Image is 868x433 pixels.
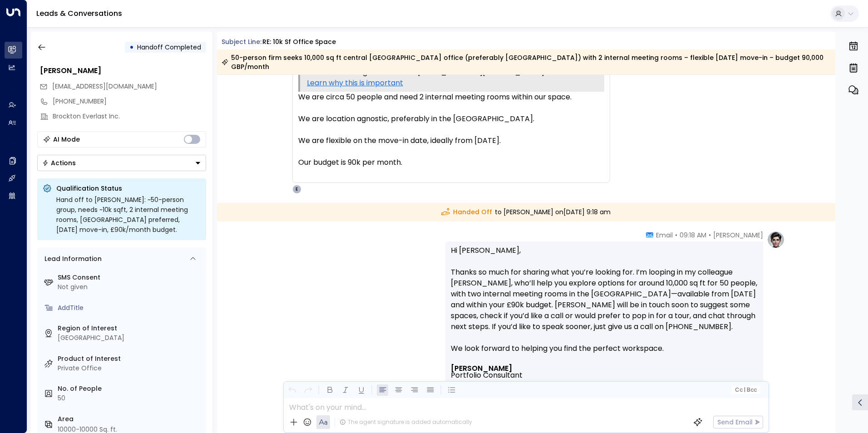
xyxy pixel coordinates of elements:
label: Region of Interest [58,324,202,333]
span: • [709,231,711,240]
span: We are location agnostic, preferably in the [GEOGRAPHIC_DATA]. [298,113,534,124]
span: Handoff Completed [137,43,201,52]
button: Cc|Bcc [731,386,760,394]
div: [PHONE_NUMBER] [53,97,206,106]
button: Undo [286,384,298,396]
div: AddTitle [58,303,202,313]
div: RE: 10k sf office space [262,37,336,47]
div: You don't often get email from [EMAIL_ADDRESS][DOMAIN_NAME]. [307,67,597,89]
div: E [292,185,301,194]
img: profile-logo.png [767,231,785,249]
a: Leads & Conversations [36,8,122,19]
span: [PERSON_NAME] [713,231,763,240]
span: Cc Bcc [735,387,756,393]
span: cambiaso@brocktoneverlast.com [52,82,157,91]
span: We are flexible on the move-in date, ideally from [DATE]. [298,135,501,146]
span: Subject Line: [222,37,261,46]
span: Portfolio Consultant [451,372,523,379]
span: Our budget is 90k per month. [298,157,402,168]
span: Email [656,231,673,240]
div: Private Office [58,364,202,373]
div: to [PERSON_NAME] on [DATE] 9:18 am [217,203,836,221]
button: Redo [302,384,314,396]
a: Learn why this is important [307,78,403,89]
span: 09:18 AM [680,231,706,240]
label: SMS Consent [58,273,202,282]
label: No. of People [58,384,202,394]
span: We are circa 50 people and need 2 internal meeting rooms within our space. [298,92,572,103]
span: Handed Off [441,207,492,217]
label: Area [58,414,202,424]
div: • [129,39,134,55]
p: Qualification Status [56,184,201,193]
label: Product of Interest [58,354,202,364]
div: Not given [58,282,202,292]
div: The agent signature is added automatically [340,418,472,426]
div: Lead Information [41,254,102,264]
div: Button group with a nested menu [37,155,206,171]
div: [PERSON_NAME] [40,65,206,76]
div: 50-person firm seeks 10,000 sq ft central [GEOGRAPHIC_DATA] office (preferably [GEOGRAPHIC_DATA])... [222,53,830,71]
div: [GEOGRAPHIC_DATA] [58,333,202,343]
div: Hand off to [PERSON_NAME]: ~50-person group, needs ~10k sqft, 2 internal meeting rooms, [GEOGRAPH... [56,195,201,235]
font: [PERSON_NAME] [451,363,512,374]
span: | [744,387,745,393]
div: Actions [42,159,76,167]
div: Brockton Everlast Inc. [53,112,206,121]
span: [EMAIL_ADDRESS][DOMAIN_NAME] [52,82,157,91]
p: Hi [PERSON_NAME], Thanks so much for sharing what you’re looking for. I’m looping in my colleague... [451,245,758,365]
span: • [675,231,677,240]
div: 50 [58,394,202,403]
button: Actions [37,155,206,171]
div: AI Mode [53,135,80,144]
